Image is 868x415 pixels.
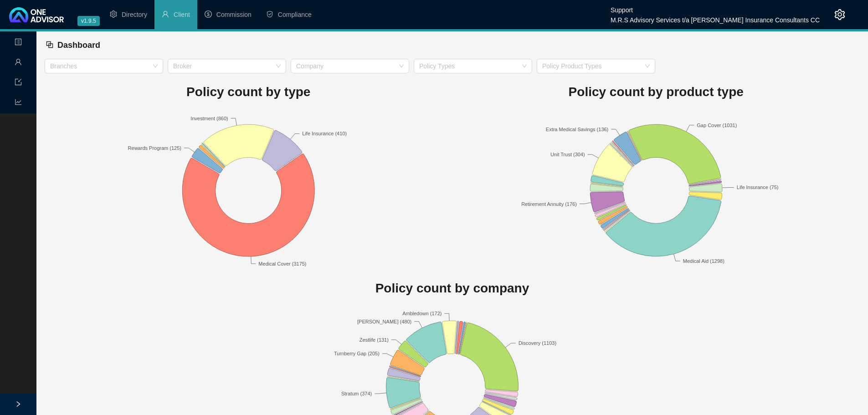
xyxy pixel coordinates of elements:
text: Extra Medical Savings (136) [545,126,608,132]
span: Commission [216,11,252,18]
text: Discovery (1103) [519,340,556,346]
div: Support [611,2,820,12]
span: v1.9.5 [77,16,100,26]
text: Life Insurance (75) [737,184,779,190]
img: 2df55531c6924b55f21c4cf5d4484680-logo-light.svg [9,7,64,22]
text: Gap Cover (1031) [697,122,737,128]
span: setting [110,10,117,18]
span: import [15,74,22,92]
text: Life Insurance (410) [302,131,347,136]
text: Turnberry Gap (205) [334,351,380,356]
span: Dashboard [57,41,100,50]
text: Rewards Program (125) [128,145,181,150]
span: setting [834,9,845,20]
span: user [15,54,22,72]
text: Ambledown (172) [402,311,442,316]
span: right [15,401,21,407]
span: line-chart [15,94,22,113]
h1: Policy count by company [45,278,860,298]
text: Medical Cover (3175) [258,261,306,266]
span: safety [266,10,273,18]
text: Stratum (374) [341,391,372,396]
span: Client [174,11,190,18]
div: M.R.S Advisory Services t/a [PERSON_NAME] Insurance Consultants CC [611,12,820,22]
text: Medical Aid (1298) [683,258,724,264]
span: profile [15,34,22,52]
h1: Policy count by type [45,82,452,102]
text: [PERSON_NAME] (480) [357,319,411,324]
text: Retirement Annuity (176) [521,201,577,206]
span: Compliance [278,11,312,18]
span: block [46,41,54,49]
text: Investment (860) [190,115,228,121]
span: user [162,10,169,18]
text: Unit Trust (304) [550,152,585,157]
span: Directory [122,11,147,18]
h1: Policy count by product type [452,82,860,102]
span: dollar [205,10,212,18]
text: Zestlife (131) [360,337,389,343]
